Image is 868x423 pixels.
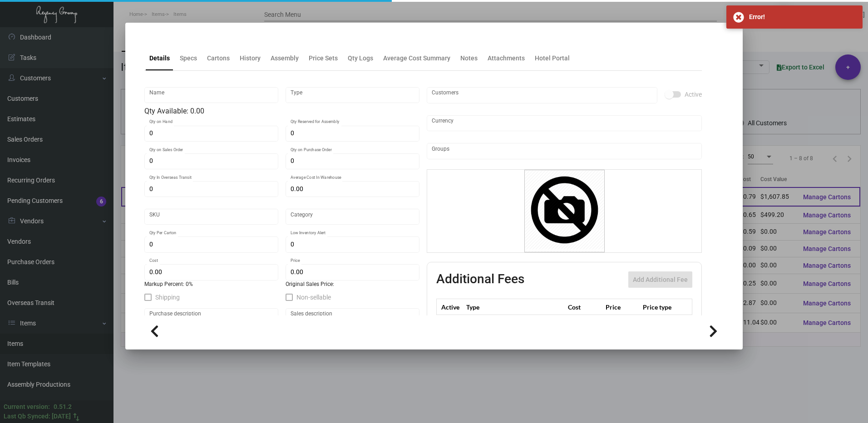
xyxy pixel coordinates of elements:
th: Type [464,299,566,315]
div: Price Sets [309,54,338,63]
span: Shipping [155,292,180,303]
th: Price [603,299,641,315]
div: Attachments [488,54,525,63]
span: Active [685,89,702,100]
span: Add Additional Fee [633,276,688,283]
div: Current version: [4,402,50,412]
th: Cost [566,299,603,315]
input: Add new.. [432,148,697,155]
input: Add new.. [432,92,653,99]
div: History [240,54,261,63]
th: Active [437,299,464,315]
div: 0.51.2 [54,402,72,412]
div: Assembly [271,54,299,63]
th: Price type [641,299,681,315]
h2: Additional Fees [436,271,524,288]
button: Add Additional Fee [628,271,692,288]
div: Details [149,54,170,63]
div: Hotel Portal [535,54,570,63]
div: Notes [460,54,478,63]
div: Cartons [207,54,230,63]
div: Average Cost Summary [383,54,450,63]
div: Error! [749,12,856,22]
div: Last Qb Synced: [DATE] [4,412,71,421]
span: Non-sellable [296,292,331,303]
div: Specs [180,54,197,63]
div: Qty Available: 0.00 [144,106,419,117]
div: Qty Logs [348,54,373,63]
